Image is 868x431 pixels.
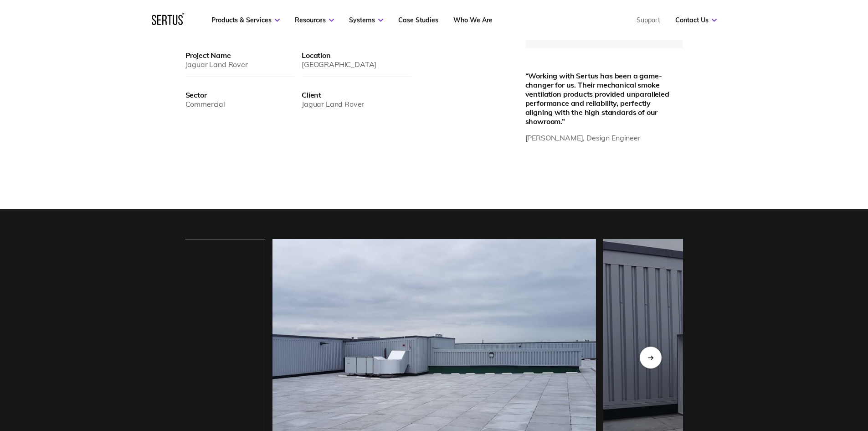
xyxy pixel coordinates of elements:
[185,60,295,69] div: Jaguar Land Rover
[302,60,411,69] div: [GEOGRAPHIC_DATA]
[453,16,493,24] a: Who We Are
[675,16,717,24] a: Contact Us
[525,71,675,126] div: “Working with Sertus has been a game-changer for us. Their mechanical smoke ventilation products ...
[211,16,280,24] a: Products & Services
[398,16,438,24] a: Case Studies
[295,16,334,24] a: Resources
[349,16,383,24] a: Systems
[185,51,295,60] div: Project Name
[185,99,295,109] div: Commercial
[640,347,662,369] div: Next slide
[637,16,660,24] a: Support
[525,130,675,145] div: [PERSON_NAME], Design Engineer
[185,90,295,99] div: Sector
[302,90,411,99] div: Client
[302,99,411,109] div: Jaguar Land Rover
[302,51,411,60] div: Location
